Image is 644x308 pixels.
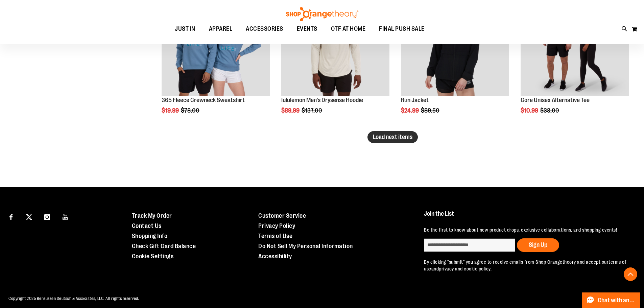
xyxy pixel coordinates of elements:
img: Shop Orangetheory [285,7,359,21]
span: $89.50 [421,107,440,114]
a: Do Not Sell My Personal Information [258,243,353,250]
span: Copyright 2025 Bensussen Deutsch & Associates, LLC. All rights reserved. [8,296,139,301]
span: ACCESSORIES [246,21,283,37]
span: JUST IN [175,21,195,37]
span: $89.99 [281,107,301,114]
span: Chat with an Expert [598,297,636,304]
span: EVENTS [297,21,317,37]
a: Visit our Youtube page [59,211,71,222]
a: Check Gift Card Balance [132,243,196,250]
a: lululemon Men's Drysense Hoodie [281,97,363,103]
span: $10.99 [521,107,539,114]
a: Visit our X page [23,211,35,222]
a: privacy and cookie policy. [439,266,492,271]
a: Track My Order [132,212,172,219]
a: Contact Us [132,222,162,229]
h4: Join the List [424,211,628,223]
button: Sign Up [517,238,559,252]
p: By clicking "submit" you agree to receive emails from Shop Orangetheory and accept our and [424,259,628,272]
a: terms of use [424,259,626,271]
span: APPAREL [209,21,233,37]
a: Terms of Use [258,233,292,239]
span: $33.00 [540,107,560,114]
a: Shopping Info [132,233,168,239]
a: Visit our Instagram page [41,211,53,222]
input: enter email [424,238,515,252]
span: $137.00 [302,107,323,114]
a: Core Unisex Alternative Tee [521,97,590,103]
a: Visit our Facebook page [5,211,17,222]
a: Privacy Policy [258,222,295,229]
span: Sign Up [529,241,547,248]
span: FINAL PUSH SALE [379,21,425,37]
span: $19.99 [162,107,180,114]
a: Accessibility [258,253,292,260]
span: OTF AT HOME [331,21,366,37]
a: Cookie Settings [132,253,174,260]
p: Be the first to know about new product drops, exclusive collaborations, and shopping events! [424,227,628,233]
span: $24.99 [401,107,420,114]
a: Customer Service [258,212,306,219]
span: Load next items [373,134,412,140]
a: 365 Fleece Crewneck Sweatshirt [162,97,245,103]
span: $78.00 [181,107,200,114]
img: Twitter [26,214,32,220]
button: Load next items [367,131,418,143]
button: Back To Top [624,267,637,281]
a: Run Jacket [401,97,429,103]
button: Chat with an Expert [582,292,640,308]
